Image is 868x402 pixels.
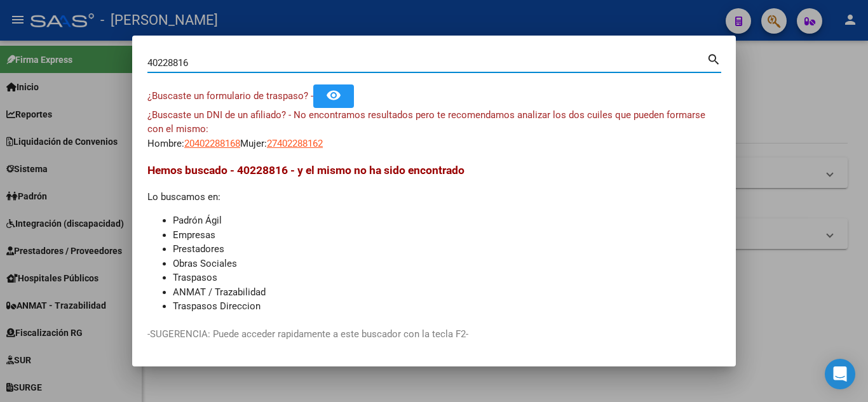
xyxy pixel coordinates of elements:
[173,213,721,228] li: Padrón Ágil
[147,164,465,177] span: Hemos buscado - 40228816 - y el mismo no ha sido encontrado
[173,271,721,285] li: Traspasos
[147,109,705,135] span: ¿Buscaste un DNI de un afiliado? - No encontramos resultados pero te recomendamos analizar los do...
[147,162,721,314] div: Lo buscamos en:
[173,285,721,300] li: ANMAT / Trazabilidad
[707,51,721,66] mat-icon: search
[326,88,341,103] mat-icon: remove_red_eye
[147,327,721,342] p: -SUGERENCIA: Puede acceder rapidamente a este buscador con la tecla F2-
[173,242,721,257] li: Prestadores
[184,138,240,149] span: 20402288168
[147,108,721,151] div: Hombre: Mujer:
[267,138,323,149] span: 27402288162
[173,299,721,314] li: Traspasos Direccion
[825,359,855,389] div: Open Intercom Messenger
[173,257,721,271] li: Obras Sociales
[173,228,721,243] li: Empresas
[147,90,313,102] span: ¿Buscaste un formulario de traspaso? -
